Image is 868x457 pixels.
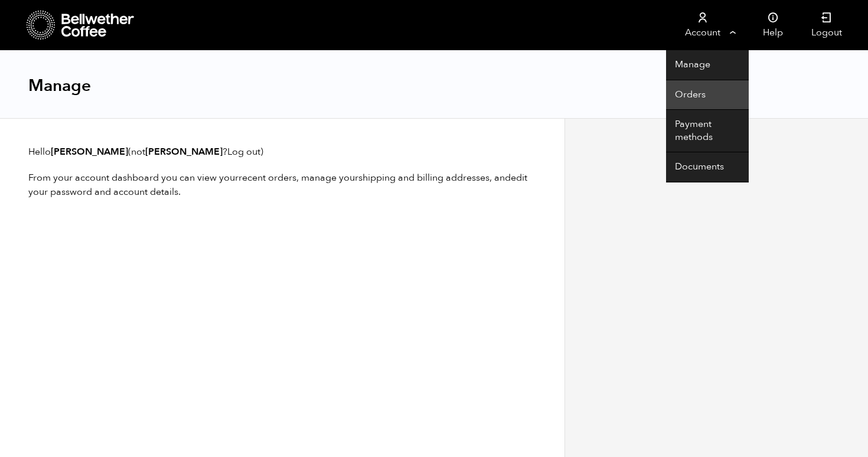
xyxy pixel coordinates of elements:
strong: [PERSON_NAME] [51,145,128,158]
a: shipping and billing addresses [358,171,490,184]
a: Documents [666,152,749,182]
strong: [PERSON_NAME] [145,145,223,158]
a: Manage [666,50,749,80]
p: From your account dashboard you can view your , manage your , and . [28,171,536,199]
a: Orders [666,80,749,110]
p: Hello (not ? ) [28,145,536,159]
a: Payment methods [666,110,749,152]
h1: Manage [28,75,91,96]
a: recent orders [239,171,296,184]
a: Log out [227,145,260,158]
